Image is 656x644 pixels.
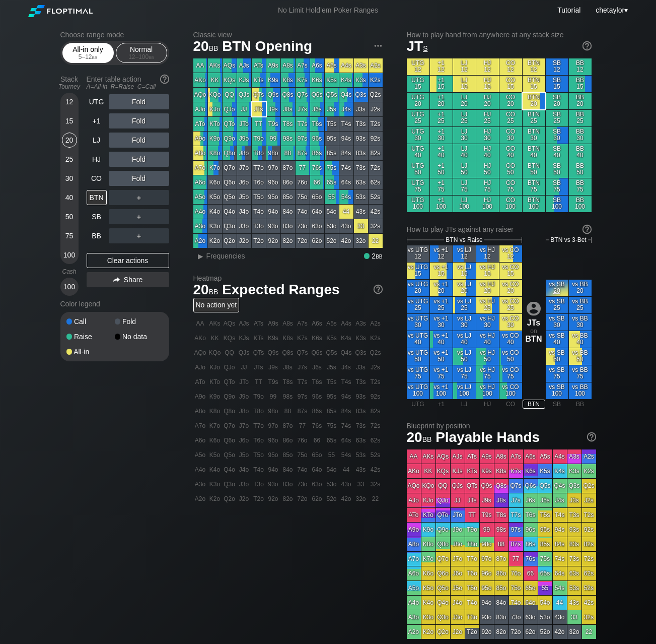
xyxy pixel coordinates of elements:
[281,175,295,189] div: 86o
[546,58,568,75] div: SB 12
[546,110,568,126] div: SB 25
[369,205,383,219] div: 42s
[369,88,383,102] div: Q2s
[453,127,476,144] div: LJ 30
[373,40,384,51] img: ellipsis.fd386fe8.svg
[354,175,368,189] div: 63s
[325,117,339,131] div: T5s
[546,76,568,92] div: SB 15
[569,196,592,212] div: BB 100
[310,161,324,175] div: 76s
[109,209,169,224] div: ＋
[296,161,310,175] div: 77
[281,132,295,146] div: 98s
[354,190,368,204] div: 53s
[325,190,339,204] div: 55
[296,175,310,189] div: 76o
[569,93,592,109] div: BB 20
[56,71,83,94] div: Stack
[223,102,237,116] div: QJo
[369,146,383,160] div: 82s
[339,132,353,146] div: 94s
[208,73,222,87] div: KK
[369,190,383,204] div: 52s
[369,132,383,146] div: 92s
[310,132,324,146] div: 96s
[453,76,476,92] div: LJ 15
[120,53,163,60] div: 12 – 100
[296,205,310,219] div: 74o
[115,333,163,340] div: No data
[60,31,169,39] h2: Choose range mode
[192,39,220,55] span: 20
[193,205,207,219] div: A4o
[499,93,522,109] div: CO 20
[237,73,251,87] div: KJs
[208,132,222,146] div: K9o
[354,132,368,146] div: 93s
[208,146,222,160] div: K8o
[453,161,476,178] div: LJ 50
[193,58,207,73] div: AA
[87,71,169,94] div: Enter table action
[310,102,324,116] div: J6s
[476,58,499,75] div: HJ 12
[193,175,207,189] div: A6o
[499,58,522,75] div: CO 12
[296,190,310,204] div: 75o
[369,161,383,175] div: 72s
[325,205,339,219] div: 54o
[339,117,353,131] div: T4s
[354,146,368,160] div: 83s
[266,175,280,189] div: 96o
[87,94,107,109] div: UTG
[223,219,237,233] div: Q3o
[66,318,115,325] div: Call
[193,190,207,204] div: A5o
[407,161,429,178] div: UTG 50
[109,94,169,109] div: Fold
[223,146,237,160] div: Q8o
[67,53,109,60] div: 5 – 12
[223,88,237,102] div: QQ
[407,38,428,54] span: JT
[266,146,280,160] div: 98o
[325,219,339,233] div: 53o
[476,76,499,92] div: HJ 15
[296,102,310,116] div: J7s
[581,40,593,51] img: help.32db89a4.svg
[252,73,266,87] div: KTs
[476,161,499,178] div: HJ 50
[296,58,310,73] div: A7s
[92,53,98,60] span: bb
[237,190,251,204] div: J5o
[325,161,339,175] div: 75s
[193,31,383,39] h2: Classic view
[325,146,339,160] div: 85s
[453,144,476,161] div: LJ 40
[499,178,522,195] div: CO 75
[453,196,476,212] div: LJ 100
[430,110,453,126] div: +1 25
[252,146,266,160] div: T8o
[208,190,222,204] div: K5o
[109,152,169,167] div: Fold
[523,161,545,178] div: BTN 50
[476,178,499,195] div: HJ 75
[193,73,207,87] div: AKo
[339,219,353,233] div: 43o
[266,219,280,233] div: 93o
[237,117,251,131] div: JTo
[407,76,429,92] div: UTG 15
[569,178,592,195] div: BB 75
[325,73,339,87] div: K5s
[569,161,592,178] div: BB 50
[266,117,280,131] div: T9s
[407,196,429,212] div: UTG 100
[281,88,295,102] div: Q8s
[523,178,545,195] div: BTN 75
[354,205,368,219] div: 43s
[476,110,499,126] div: HJ 25
[499,161,522,178] div: CO 50
[430,93,453,109] div: +1 20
